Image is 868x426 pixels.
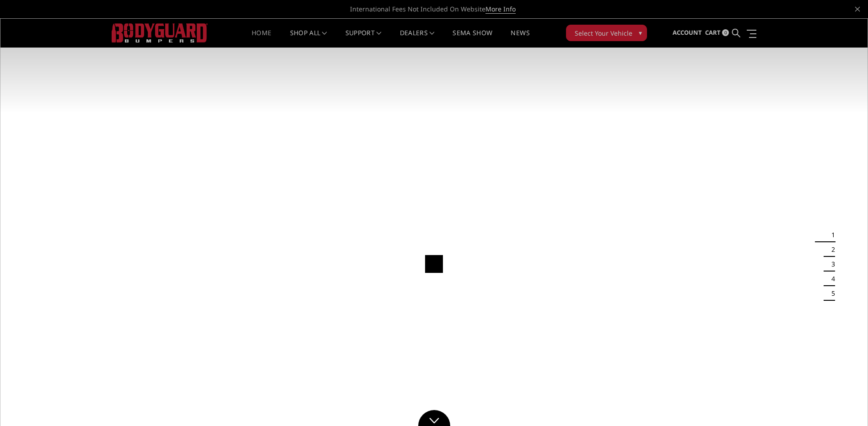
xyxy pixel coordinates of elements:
[705,28,721,37] span: Cart
[112,23,208,42] img: BODYGUARD BUMPERS
[418,410,450,426] a: Click to Down
[511,30,529,48] a: News
[639,28,642,37] span: ▾
[673,21,702,45] a: Account
[453,30,492,48] a: SEMA Show
[290,30,327,48] a: shop all
[722,29,729,36] span: 0
[345,30,382,48] a: Support
[575,28,632,38] span: Select Your Vehicle
[673,28,702,37] span: Account
[826,242,835,257] button: 2 of 5
[705,21,729,45] a: Cart 0
[485,5,516,14] a: More Info
[566,25,647,41] button: Select Your Vehicle
[826,286,835,301] button: 5 of 5
[826,272,835,286] button: 4 of 5
[826,257,835,272] button: 3 of 5
[252,30,271,48] a: Home
[826,228,835,242] button: 1 of 5
[400,30,435,48] a: Dealers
